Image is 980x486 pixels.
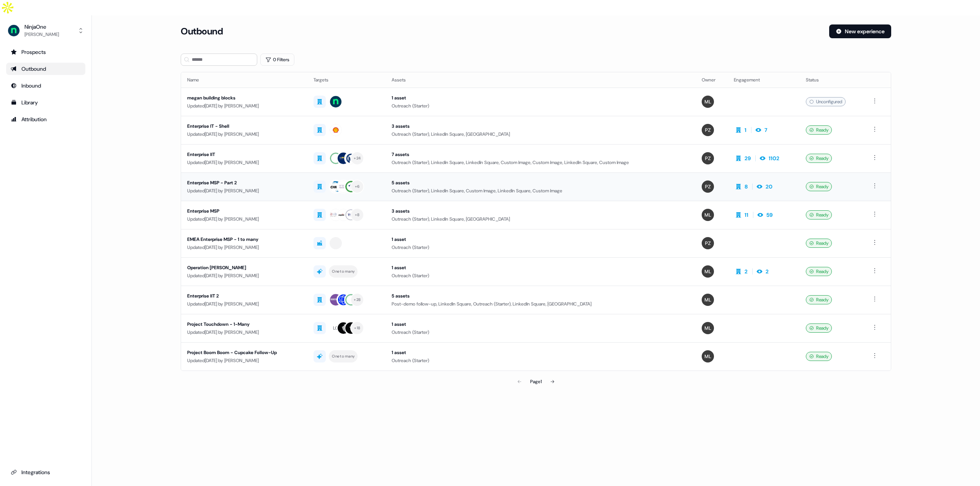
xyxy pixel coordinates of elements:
div: Enterprise MSP [187,207,301,215]
button: NinjaOne[PERSON_NAME] [6,21,85,40]
div: 3 assets [392,207,689,215]
div: Page 1 [530,378,542,385]
div: Updated [DATE] by [PERSON_NAME] [187,357,301,364]
img: Megan [702,294,714,306]
div: Ready [806,267,832,276]
div: + 18 [354,325,360,332]
div: LO [333,324,338,332]
div: 7 assets [392,151,689,158]
div: EMEA Enterprise MSP - 1 to many [187,236,301,243]
div: 7 [764,126,767,134]
div: One to many [332,353,354,360]
div: + 8 [355,211,360,218]
div: Outreach (Starter), LinkedIn Square, [GEOGRAPHIC_DATA] [392,130,689,138]
div: Updated [DATE] by [PERSON_NAME] [187,130,301,138]
div: 1 asset [392,349,689,356]
div: Outreach (Starter) [392,244,689,251]
div: Ready [806,125,832,135]
div: 11 [745,211,748,219]
th: Name [181,72,307,88]
div: 1 asset [392,94,689,102]
div: 3 assets [392,122,689,130]
div: Outbound [11,65,81,73]
div: Updated [DATE] by [PERSON_NAME] [187,328,301,336]
a: Go to outbound experience [6,63,85,75]
div: Updated [DATE] by [PERSON_NAME] [187,300,301,308]
div: Enterprise MSP - Part 2 [187,179,301,187]
div: NinjaOne [24,23,59,31]
div: Prospects [11,48,81,56]
th: Owner [696,72,728,88]
img: Petra [702,237,714,249]
img: Megan [702,209,714,221]
div: Integrations [11,468,81,476]
div: [PERSON_NAME] [24,31,59,38]
div: 1102 [769,154,779,162]
div: Outreach (Starter), LinkedIn Square, [GEOGRAPHIC_DATA] [392,215,689,223]
button: 0 Filters [260,54,294,66]
div: 59 [766,211,773,219]
div: Enterprise IIT 2 [187,292,301,300]
div: 1 asset [392,320,689,328]
a: Go to attribution [6,113,85,125]
div: 2 [745,268,748,275]
div: Ready [806,323,832,333]
div: 5 assets [392,179,689,187]
div: 5 assets [392,292,689,300]
div: 1 asset [392,236,689,243]
img: Megan [702,96,714,108]
img: Petra [702,124,714,136]
div: Outreach (Starter) [392,328,689,336]
div: 8 [745,183,748,190]
div: Updated [DATE] by [PERSON_NAME] [187,102,301,110]
a: Go to templates [6,96,85,109]
div: + 24 [354,155,361,162]
div: Ready [806,210,832,219]
img: Megan [702,322,714,334]
img: Petra [702,180,714,193]
button: New experience [829,24,891,38]
img: Petra [702,152,714,164]
th: Engagement [728,72,800,88]
div: Enterprise IT - Shell [187,122,301,130]
div: 29 [745,154,751,162]
th: Status [800,72,864,88]
div: Ready [806,239,832,248]
div: + 28 [354,296,361,303]
a: Go to Inbound [6,80,85,92]
div: Outreach (Starter), LinkedIn Square, LinkedIn Square, Custom Image, Custom Image, LinkedIn Square... [392,159,689,166]
div: Project Touchdown - 1-Many [187,320,301,328]
div: Ready [806,182,832,191]
div: Outreach (Starter) [392,102,689,110]
div: Updated [DATE] by [PERSON_NAME] [187,187,301,195]
div: One to many [332,268,354,275]
div: Updated [DATE] by [PERSON_NAME] [187,244,301,251]
img: Megan [702,350,714,362]
div: megan building blocks [187,94,301,102]
div: Attribution [11,115,81,123]
div: Inbound [11,82,81,89]
div: 2 [766,268,769,275]
a: Go to prospects [6,46,85,58]
div: + 6 [355,183,360,190]
div: Post-demo follow-up, LinkedIn Square, Outreach (Starter), LinkedIn Square, [GEOGRAPHIC_DATA] [392,300,689,308]
img: Megan [702,265,714,278]
div: 1 [745,126,746,134]
div: Outreach (Starter) [392,357,689,364]
div: Library [11,99,81,106]
div: Ready [806,352,832,361]
div: Operation [PERSON_NAME] [187,264,301,271]
div: Updated [DATE] by [PERSON_NAME] [187,272,301,280]
div: Project Boom Boom - Cupcake Follow-Up [187,349,301,356]
div: Ready [806,154,832,163]
div: Updated [DATE] by [PERSON_NAME] [187,215,301,223]
div: Outreach (Starter), LinkedIn Square, Custom Image, LinkedIn Square, Custom Image [392,187,689,195]
div: Enterprise IIT [187,151,301,158]
div: Updated [DATE] by [PERSON_NAME] [187,159,301,166]
div: Outreach (Starter) [392,272,689,280]
div: Ready [806,295,832,304]
div: 1 asset [392,264,689,271]
a: Go to integrations [6,466,85,478]
div: 20 [766,183,773,190]
div: Unconfigured [806,97,846,106]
